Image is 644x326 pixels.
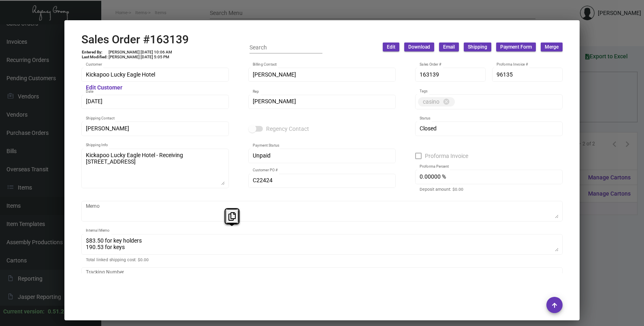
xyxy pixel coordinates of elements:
[443,98,450,105] mat-icon: cancel
[545,44,559,51] span: Merge
[425,151,468,161] span: Proforma Invoice
[418,97,455,107] mat-chip: casino
[108,50,173,55] td: [PERSON_NAME] [DATE] 10:06 AM
[464,43,491,51] button: Shipping
[443,44,455,51] span: Email
[266,124,309,134] span: Regency Contact
[81,50,108,55] td: Entered By:
[81,55,108,60] td: Last Modified:
[86,258,149,262] mat-hint: Total linked shipping cost: $0.00
[48,307,64,316] div: 0.51.2
[228,212,236,221] i: Copy
[541,43,563,51] button: Merge
[383,43,399,51] button: Edit
[253,152,271,159] span: Unpaid
[404,43,434,51] button: Download
[108,55,173,60] td: [PERSON_NAME] [DATE] 5:05 PM
[81,33,189,47] h2: Sales Order #163139
[86,85,122,91] mat-hint: Edit Customer
[468,44,487,51] span: Shipping
[420,125,437,132] span: Closed
[387,44,395,51] span: Edit
[420,187,463,192] mat-hint: Deposit amount: $0.00
[408,44,430,51] span: Download
[439,43,459,51] button: Email
[500,44,532,51] span: Payment Form
[496,43,536,51] button: Payment Form
[3,307,45,316] div: Current version:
